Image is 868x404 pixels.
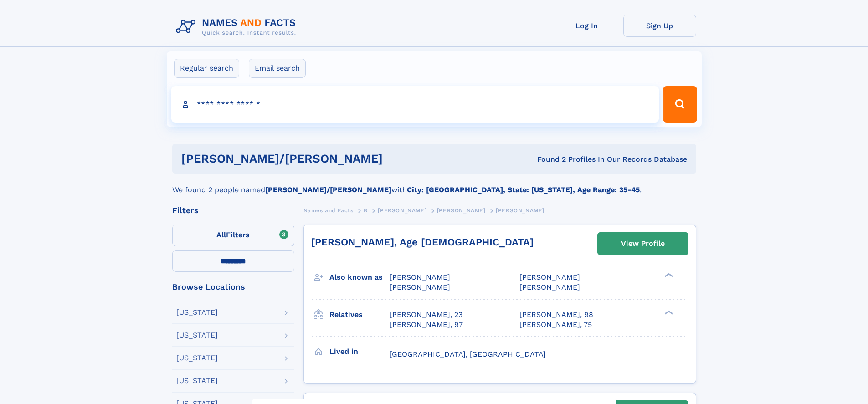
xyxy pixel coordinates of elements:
div: [US_STATE] [176,332,218,339]
h3: Also known as [329,270,390,285]
label: Regular search [174,59,239,78]
h1: [PERSON_NAME]/[PERSON_NAME] [181,153,460,164]
a: [PERSON_NAME], 75 [519,320,592,330]
a: [PERSON_NAME], Age [DEMOGRAPHIC_DATA] [311,236,534,248]
div: Filters [172,206,294,215]
div: We found 2 people named with . [172,174,696,195]
span: [PERSON_NAME] [519,283,580,291]
div: [US_STATE] [176,309,218,316]
span: All [216,230,226,239]
div: ❯ [663,272,673,278]
a: Sign Up [623,15,696,37]
a: [PERSON_NAME] [378,205,426,216]
span: [PERSON_NAME] [519,273,580,281]
span: [GEOGRAPHIC_DATA], [GEOGRAPHIC_DATA] [390,350,546,358]
div: [US_STATE] [176,354,218,362]
span: [PERSON_NAME] [390,273,450,281]
b: [PERSON_NAME]/[PERSON_NAME] [265,185,391,194]
h3: Lived in [329,344,390,359]
div: ❯ [663,309,673,315]
label: Filters [172,225,294,246]
a: [PERSON_NAME], 97 [390,320,463,330]
h3: Relatives [329,307,390,322]
div: [US_STATE] [176,377,218,384]
a: View Profile [598,233,688,255]
a: Names and Facts [303,205,354,216]
div: Browse Locations [172,283,294,291]
span: [PERSON_NAME] [378,207,426,214]
img: Logo Names and Facts [172,15,303,39]
span: [PERSON_NAME] [496,207,544,214]
span: B [364,207,368,214]
input: search input [171,86,659,123]
a: [PERSON_NAME] [437,205,486,216]
span: [PERSON_NAME] [437,207,486,214]
button: Search Button [663,86,697,123]
a: Log In [550,15,623,37]
div: View Profile [621,233,665,254]
a: [PERSON_NAME], 98 [519,310,593,320]
div: Found 2 Profiles In Our Records Database [460,154,687,164]
b: City: [GEOGRAPHIC_DATA], State: [US_STATE], Age Range: 35-45 [407,185,640,194]
a: [PERSON_NAME], 23 [390,310,462,320]
span: [PERSON_NAME] [390,283,450,291]
label: Email search [249,59,306,78]
a: B [364,205,368,216]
